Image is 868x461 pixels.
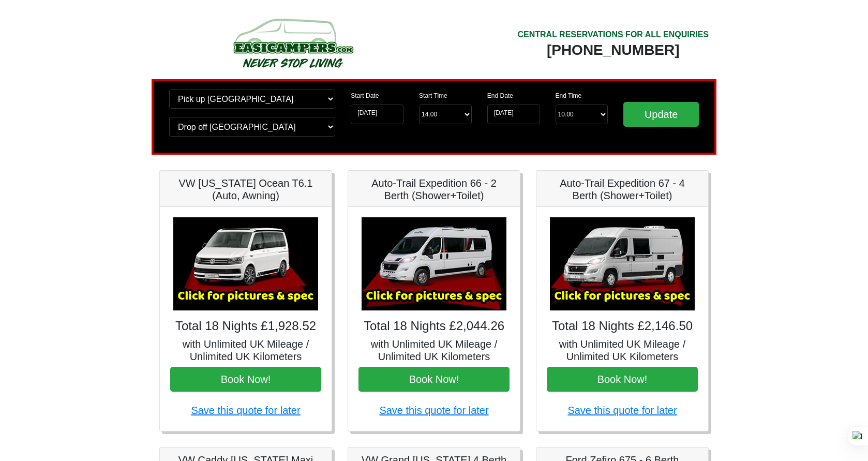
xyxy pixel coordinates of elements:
h5: with Unlimited UK Mileage / Unlimited UK Kilometers [547,338,698,363]
div: [PHONE_NUMBER] [517,41,709,60]
h4: Total 18 Nights £2,044.26 [358,319,510,334]
a: Save this quote for later [379,405,488,416]
h5: Auto-Trail Expedition 67 - 4 Berth (Shower+Toilet) [547,177,698,202]
input: Start Date [351,105,403,124]
img: VW California Ocean T6.1 (Auto, Awning) [173,217,318,310]
h5: Auto-Trail Expedition 66 - 2 Berth (Shower+Toilet) [358,177,510,202]
h5: VW [US_STATE] Ocean T6.1 (Auto, Awning) [170,177,321,202]
div: CENTRAL RESERVATIONS FOR ALL ENQUIRIES [517,28,709,41]
h5: with Unlimited UK Mileage / Unlimited UK Kilometers [358,338,510,363]
img: campers-checkout-logo.png [194,14,391,71]
h4: Total 18 Nights £2,146.50 [547,319,698,334]
label: Start Time [419,91,447,100]
a: Save this quote for later [567,405,677,416]
h5: with Unlimited UK Mileage / Unlimited UK Kilometers [170,338,321,363]
button: Book Now! [547,367,698,392]
input: Update [623,102,699,127]
button: Book Now! [358,367,510,392]
img: Auto-Trail Expedition 66 - 2 Berth (Shower+Toilet) [362,217,506,310]
button: Book Now! [170,367,321,392]
input: Return Date [487,105,540,124]
label: End Time [556,91,582,100]
a: Save this quote for later [191,405,300,416]
label: Start Date [351,91,379,100]
label: End Date [487,91,513,100]
img: Auto-Trail Expedition 67 - 4 Berth (Shower+Toilet) [550,217,695,310]
h4: Total 18 Nights £1,928.52 [170,319,321,334]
